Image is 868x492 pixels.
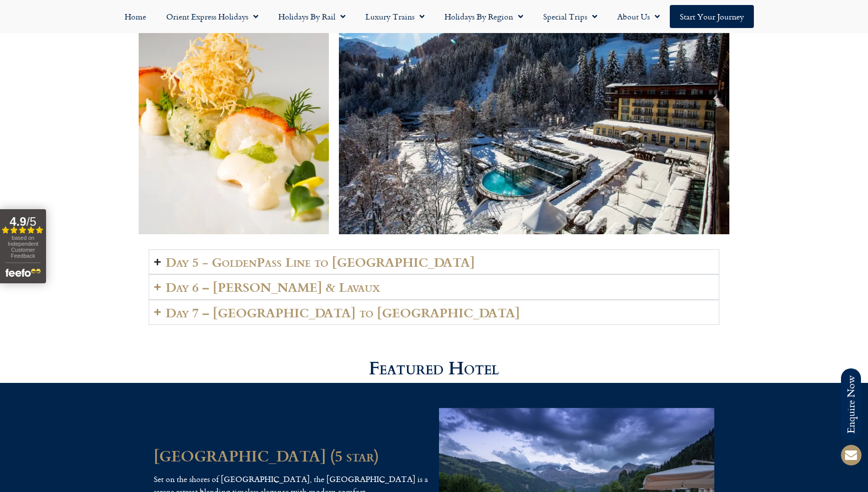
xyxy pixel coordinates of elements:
nav: Menu [5,5,863,28]
summary: Day 6 – [PERSON_NAME] & Lavaux [149,274,719,299]
h2: Day 5 - GoldenPass Line to [GEOGRAPHIC_DATA] [166,255,475,269]
a: Start your Journey [670,5,754,28]
h2: Featured Hotel [369,360,499,378]
a: Luxury Trains [355,5,435,28]
a: Special Trips [533,5,607,28]
summary: Day 5 - GoldenPass Line to [GEOGRAPHIC_DATA] [149,249,719,274]
a: Holidays by Rail [268,5,355,28]
a: About Us [607,5,670,28]
a: Home [115,5,156,28]
summary: Day 7 – [GEOGRAPHIC_DATA] to [GEOGRAPHIC_DATA] [149,300,719,325]
h2: Day 6 – [PERSON_NAME] & Lavaux [166,280,380,294]
a: Holidays by Region [435,5,533,28]
div: Accordion. Open links with Enter or Space, close with Escape, and navigate with Arrow Keys [149,249,719,324]
h2: [GEOGRAPHIC_DATA] (5 star) [154,448,429,463]
a: Orient Express Holidays [156,5,268,28]
h2: Day 7 – [GEOGRAPHIC_DATA] to [GEOGRAPHIC_DATA] [166,305,520,319]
